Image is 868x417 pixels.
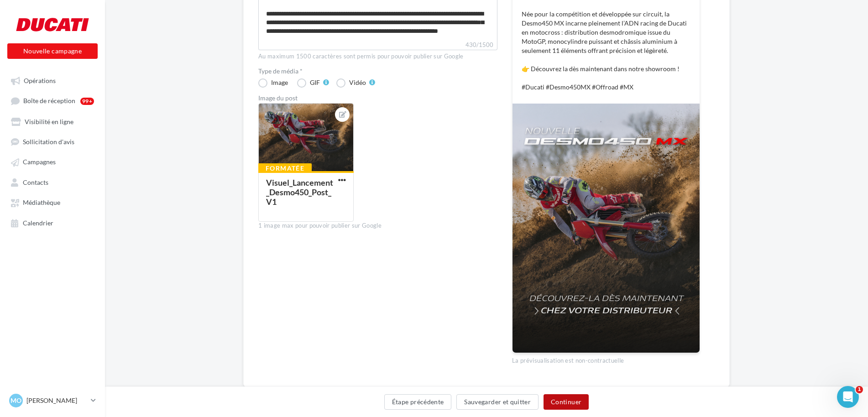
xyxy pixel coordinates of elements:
[456,394,539,410] button: Sauvegarder et quitter
[512,353,700,365] div: La prévisualisation est non-contractuelle
[837,386,859,408] iframe: Intercom live chat
[544,394,589,410] button: Continuer
[10,396,21,405] span: Mo
[258,68,497,74] label: Type de média *
[5,194,99,210] a: Médiathèque
[5,113,99,130] a: Visibilité en ligne
[23,97,75,105] span: Boîte de réception
[384,394,452,410] button: Étape précédente
[7,392,98,409] a: Mo [PERSON_NAME]
[5,174,99,190] a: Contacts
[258,222,497,230] div: 1 image max pour pouvoir publier sur Google
[856,386,863,393] span: 1
[349,79,366,86] div: Vidéo
[5,72,99,89] a: Opérations
[24,77,56,84] span: Opérations
[5,214,99,231] a: Calendrier
[310,79,320,86] div: GIF
[25,118,73,125] span: Visibilité en ligne
[266,177,333,207] div: Visuel_Lancement_Desmo450_Post_V1
[23,138,74,146] span: Sollicitation d'avis
[23,178,48,186] span: Contacts
[23,219,53,227] span: Calendrier
[5,133,99,150] a: Sollicitation d'avis
[258,40,497,50] label: 430/1500
[26,396,87,405] p: [PERSON_NAME]
[258,52,497,61] div: Au maximum 1500 caractères sont permis pour pouvoir publier sur Google
[271,79,288,86] div: Image
[7,43,98,59] button: Nouvelle campagne
[5,153,99,170] a: Campagnes
[80,98,94,105] div: 99+
[258,163,312,173] div: Formatée
[23,199,60,207] span: Médiathèque
[258,95,497,101] div: Image du post
[23,158,56,166] span: Campagnes
[5,92,99,109] a: Boîte de réception99+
